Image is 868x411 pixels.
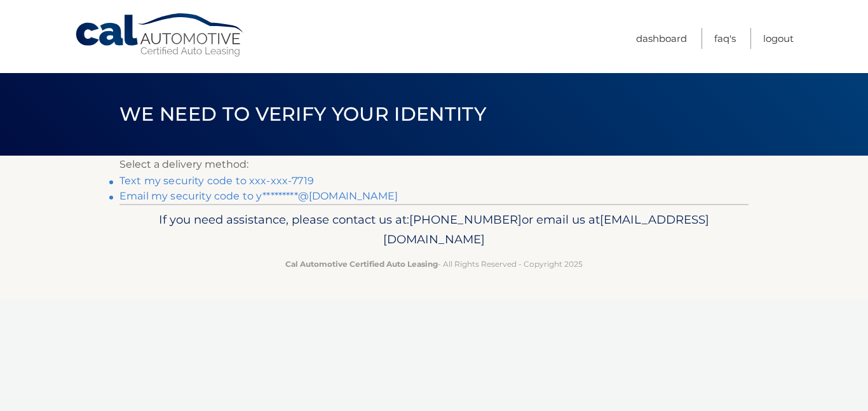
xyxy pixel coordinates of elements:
p: - All Rights Reserved - Copyright 2025 [128,257,740,271]
strong: Cal Automotive Certified Auto Leasing [285,259,438,269]
a: FAQ's [714,28,736,49]
a: Cal Automotive [74,13,246,58]
p: Select a delivery method: [119,156,749,173]
span: [PHONE_NUMBER] [409,212,522,227]
p: If you need assistance, please contact us at: or email us at [128,210,740,250]
a: Email my security code to y*********@[DOMAIN_NAME] [119,190,398,202]
a: Logout [763,28,794,49]
a: Text my security code to xxx-xxx-7719 [119,175,314,187]
span: We need to verify your identity [119,102,486,126]
a: Dashboard [636,28,687,49]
